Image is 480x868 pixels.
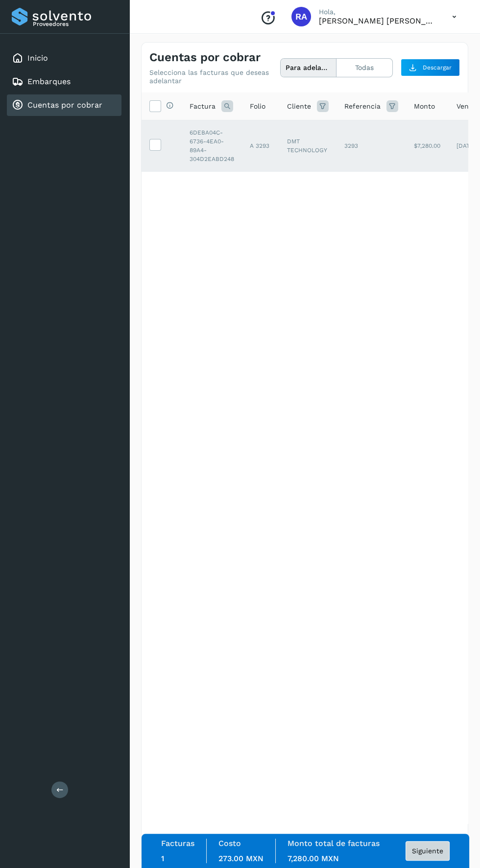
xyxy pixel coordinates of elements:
a: Embarques [27,77,71,86]
label: Monto total de facturas [288,839,380,848]
span: Cliente [287,101,311,112]
span: Folio [250,101,265,112]
span: Descargar [423,63,452,72]
div: Inicio [7,47,121,69]
span: 273.00 MXN [218,854,264,863]
label: Costo [218,839,241,848]
a: Inicio [27,53,48,63]
button: Siguiente [406,841,450,861]
span: Factura [190,101,216,112]
td: 3293 [336,120,406,172]
button: Descargar [401,59,460,76]
a: Cuentas por cobrar [27,100,102,110]
p: Selecciona las facturas que deseas adelantar [149,69,280,85]
button: Para adelantar [281,59,337,77]
span: Referencia [344,101,381,112]
p: Proveedores [33,21,118,27]
div: Cuentas por cobrar [7,94,121,116]
td: DMT TECHNOLOGY [279,120,336,172]
td: $7,280.00 [406,120,449,172]
td: 6DEBA04C-6736-4EA0-89A4-304D2EABD248 [182,120,242,172]
span: 7,280.00 MXN [288,854,339,863]
label: Facturas [161,839,194,848]
span: Monto [414,101,435,112]
div: Embarques [7,71,121,92]
p: Hola, [319,8,436,16]
button: Todas [336,59,392,77]
span: Siguiente [412,847,443,854]
p: Raphael Argenis Rubio Becerril [319,16,436,25]
h4: Cuentas por cobrar [149,50,261,65]
td: A 3293 [242,120,279,172]
span: 1 [161,854,164,863]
